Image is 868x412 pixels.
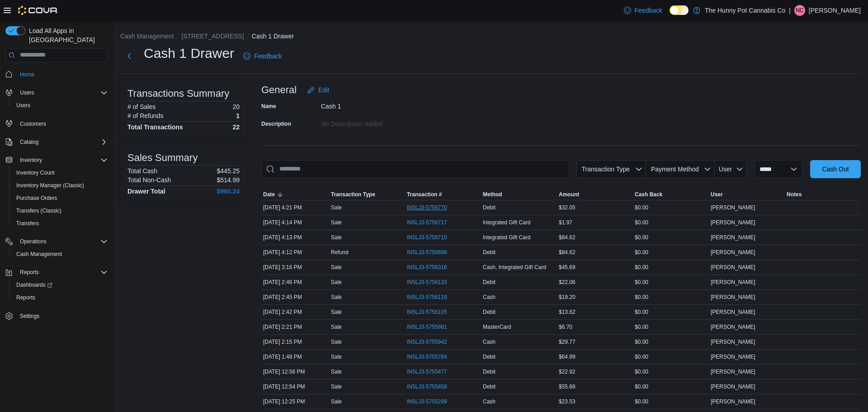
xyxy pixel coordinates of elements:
button: Reports [16,267,42,278]
button: Transfers [9,217,111,230]
button: Inventory [2,154,111,166]
span: Debit [483,383,495,390]
div: No Description added [321,117,442,128]
button: User [709,189,785,200]
label: Name [261,103,276,110]
p: Sale [331,323,342,331]
span: Cash Back [635,191,662,198]
span: Home [16,69,108,80]
label: Description [261,120,291,128]
p: Refund [331,249,349,256]
span: IN5LJ3-5756770 [407,204,447,211]
span: $22.06 [559,279,576,286]
button: Settings [2,309,111,322]
span: Catalog [16,137,108,147]
span: User [719,166,732,173]
span: [PERSON_NAME] [711,308,755,316]
button: Cash 1 Drawer [252,33,294,40]
div: $0.00 [633,366,709,377]
button: Transaction # [405,189,481,200]
button: Inventory Count [9,166,111,179]
span: Inventory Manager (Classic) [13,180,108,191]
span: $84.62 [559,234,576,241]
div: $0.00 [633,322,709,332]
div: [DATE] 4:21 PM [261,202,329,213]
span: Method [483,191,502,198]
p: Sale [331,204,342,211]
span: Feedback [254,52,282,61]
span: Customers [16,118,108,129]
div: $0.00 [633,351,709,362]
span: Amount [559,191,579,198]
span: $29.77 [559,338,576,346]
span: Cash [483,398,495,405]
button: [STREET_ADDRESS] [181,33,244,40]
div: [DATE] 4:12 PM [261,247,329,258]
div: [DATE] 2:42 PM [261,307,329,317]
span: IN5LJ3-5755784 [407,353,447,360]
span: Purchase Orders [13,193,108,204]
span: Inventory Manager (Classic) [16,182,84,189]
p: Sale [331,308,342,316]
div: $0.00 [633,232,709,243]
span: IN5LJ3-5755942 [407,338,447,346]
button: Notes [785,189,861,200]
a: Settings [16,311,43,322]
span: IN5LJ3-5756105 [407,308,447,316]
span: Home [20,71,34,78]
h4: Total Transactions [127,123,183,131]
button: Cash Management [9,248,111,260]
div: [DATE] 1:48 PM [261,351,329,362]
span: Reports [16,267,108,278]
div: $0.00 [633,292,709,303]
p: Sale [331,294,342,301]
span: Integrated Gift Card [483,234,530,241]
button: Purchase Orders [9,192,111,204]
a: Inventory Count [13,167,58,178]
button: IN5LJ3-5755784 [407,351,456,362]
button: Cash Out [810,160,861,178]
span: $64.99 [559,353,576,360]
h3: General [261,85,297,95]
span: [PERSON_NAME] [711,249,755,256]
button: IN5LJ3-5755458 [407,381,456,392]
div: [DATE] 4:14 PM [261,217,329,228]
span: Cash [483,294,495,301]
div: [DATE] 2:46 PM [261,277,329,288]
button: Date [261,189,329,200]
span: [PERSON_NAME] [711,353,755,360]
button: Edit [304,81,333,99]
div: [DATE] 3:16 PM [261,262,329,273]
div: [DATE] 4:13 PM [261,232,329,243]
span: [PERSON_NAME] [711,323,755,331]
button: Inventory [16,155,46,166]
div: [DATE] 12:54 PM [261,381,329,392]
span: Integrated Gift Card [483,219,530,226]
a: Feedback [240,47,285,65]
a: Feedback [620,1,666,19]
a: Cash Management [13,249,66,260]
p: Sale [331,219,342,226]
span: Inventory Count [13,167,108,178]
span: [PERSON_NAME] [711,204,755,211]
div: $0.00 [633,217,709,228]
span: [PERSON_NAME] [711,279,755,286]
span: Cash, Integrated Gift Card [483,264,546,271]
button: IN5LJ3-5755942 [407,336,456,347]
a: Transfers [13,218,42,229]
img: Cova [18,6,58,15]
a: Customers [16,118,50,129]
h6: Total Non-Cash [127,176,171,184]
span: Reports [13,292,108,303]
button: Cash Back [633,189,709,200]
span: [PERSON_NAME] [711,398,755,405]
span: Dashboards [16,281,52,289]
button: Payment Method [646,160,715,178]
a: Dashboards [13,279,56,290]
h3: Sales Summary [127,152,198,163]
p: 1 [236,112,240,119]
span: $22.92 [559,368,576,375]
a: Users [13,100,34,111]
span: IN5LJ3-5755981 [407,323,447,331]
